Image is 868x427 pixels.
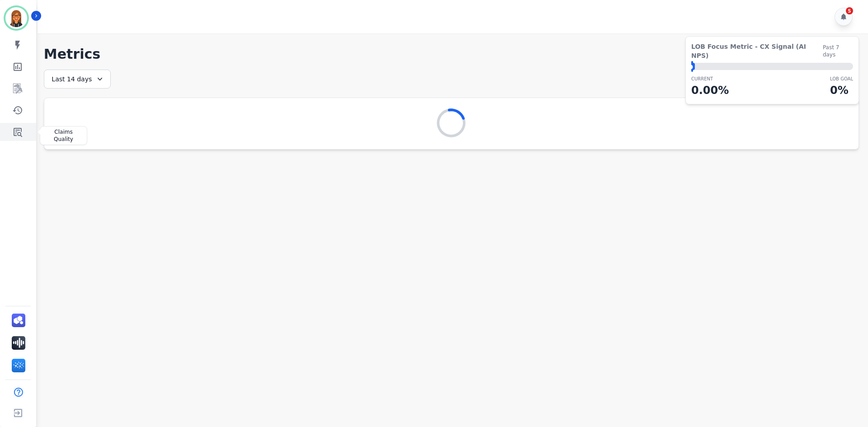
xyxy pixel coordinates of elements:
[691,42,823,60] span: LOB Focus Metric - CX Signal (AI NPS)
[846,7,853,14] div: 5
[44,46,859,62] h1: Metrics
[691,75,729,82] p: CURRENT
[823,44,853,58] span: Past 7 days
[830,82,853,99] p: 0 %
[5,7,27,29] img: Bordered avatar
[830,75,853,82] p: LOB Goal
[44,70,111,89] div: Last 14 days
[691,82,729,99] p: 0.00 %
[691,63,695,70] div: ⬤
